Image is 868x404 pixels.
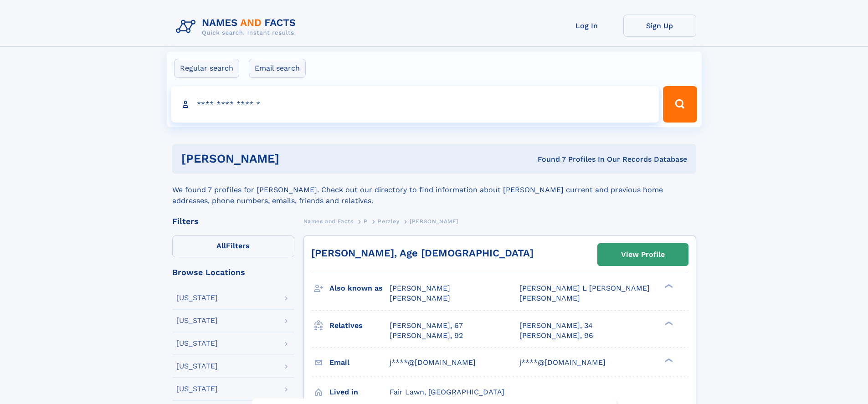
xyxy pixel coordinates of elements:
span: [PERSON_NAME] L [PERSON_NAME] [519,284,650,292]
span: Perzley [378,218,399,225]
span: All [216,241,226,250]
div: [US_STATE] [176,340,218,347]
label: Regular search [174,59,239,78]
div: ❯ [663,283,673,289]
h3: Also known as [329,281,390,296]
span: [PERSON_NAME] [410,218,458,225]
div: ❯ [663,357,673,363]
span: [PERSON_NAME] [519,294,580,302]
a: [PERSON_NAME], 34 [519,321,593,331]
span: [PERSON_NAME] [390,284,450,292]
span: P [364,218,368,225]
div: [US_STATE] [176,363,218,370]
h1: [PERSON_NAME] [181,153,409,164]
a: [PERSON_NAME], 67 [390,321,463,331]
span: [PERSON_NAME] [390,294,450,302]
h3: Email [329,355,390,370]
a: Sign Up [623,15,696,37]
div: [US_STATE] [176,294,218,302]
button: Search Button [663,86,697,123]
h3: Lived in [329,384,390,400]
a: Perzley [378,215,399,227]
div: View Profile [621,244,665,265]
div: [US_STATE] [176,385,218,393]
img: Logo Names and Facts [172,15,303,39]
div: ❯ [663,320,673,326]
div: We found 7 profiles for [PERSON_NAME]. Check out our directory to find information about [PERSON_... [172,174,696,206]
div: Filters [172,217,294,225]
a: [PERSON_NAME], 96 [519,331,593,341]
a: Log In [550,15,623,37]
a: [PERSON_NAME], 92 [390,331,463,341]
a: Names and Facts [303,215,354,227]
a: P [364,215,368,227]
a: [PERSON_NAME], Age [DEMOGRAPHIC_DATA] [311,247,534,259]
div: Browse Locations [172,268,294,276]
span: Fair Lawn, [GEOGRAPHIC_DATA] [390,388,504,396]
label: Email search [249,59,306,78]
input: search input [171,86,659,123]
div: Found 7 Profiles In Our Records Database [408,154,687,164]
h3: Relatives [329,318,390,333]
a: View Profile [598,244,688,266]
label: Filters [172,235,294,257]
div: [US_STATE] [176,317,218,324]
